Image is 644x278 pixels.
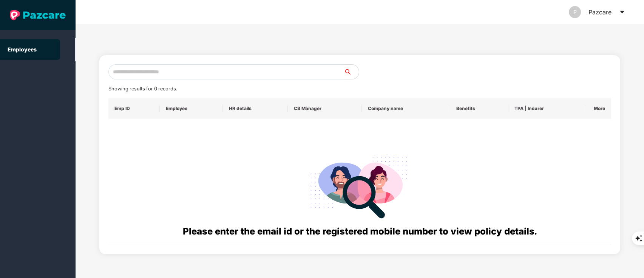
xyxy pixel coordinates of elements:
th: Employee [160,98,223,119]
th: Company name [362,98,450,119]
span: Please enter the email id or the registered mobile number to view policy details. [183,226,537,237]
th: Benefits [450,98,508,119]
button: search [343,64,359,79]
th: HR details [223,98,288,119]
span: search [343,69,359,75]
th: Emp ID [108,98,160,119]
span: P [573,6,577,18]
th: More [586,98,612,119]
span: Showing results for 0 records. [108,86,177,92]
th: TPA | Insurer [508,98,586,119]
span: caret-down [619,9,625,15]
img: svg+xml;base64,PHN2ZyB4bWxucz0iaHR0cDovL3d3dy53My5vcmcvMjAwMC9zdmciIHdpZHRoPSIyODgiIGhlaWdodD0iMj... [305,148,414,224]
th: CS Manager [288,98,362,119]
a: Employees [8,46,37,53]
